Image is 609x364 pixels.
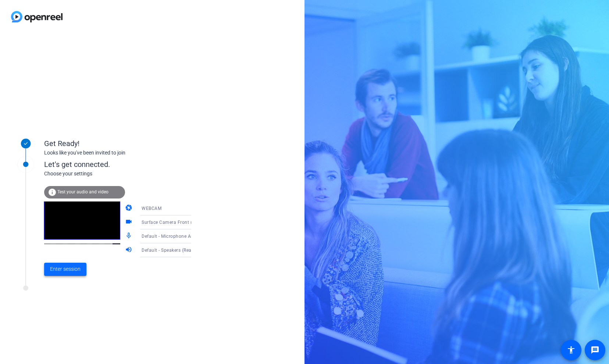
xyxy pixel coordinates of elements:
[142,219,217,225] span: Surface Camera Front (045e:0990)
[44,138,191,149] div: Get Ready!
[44,159,206,170] div: Let's get connected.
[44,263,86,276] button: Enter session
[142,206,161,211] span: WEBCAM
[142,247,260,253] span: Default - Speakers (Realtek High Definition Audio(SST))
[44,149,191,157] div: Looks like you've been invited to join
[567,346,576,354] mat-icon: accessibility
[57,189,108,194] span: Test your audio and video
[125,246,134,255] mat-icon: volume_up
[591,346,599,354] mat-icon: message
[125,232,134,241] mat-icon: mic_none
[142,233,279,239] span: Default - Microphone Array (Realtek High Definition Audio(SST))
[125,218,134,227] mat-icon: videocam
[125,204,134,213] mat-icon: camera
[44,170,206,178] div: Choose your settings
[50,265,81,273] span: Enter session
[48,188,57,197] mat-icon: info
